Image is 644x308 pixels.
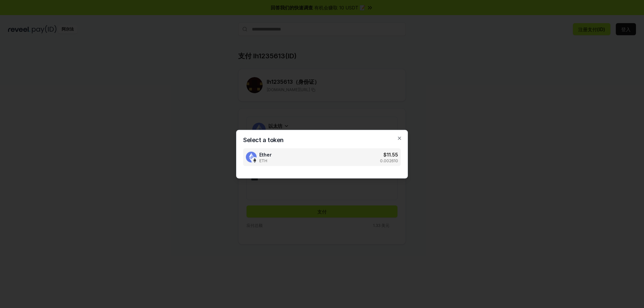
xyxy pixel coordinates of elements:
[259,158,272,163] span: ETH
[251,157,258,164] img: Ether
[243,137,401,143] h2: Select a token
[246,152,257,163] img: Ether
[259,151,272,158] span: Ether
[380,158,398,163] p: 0.002610
[383,151,398,158] h3: $ 11.55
